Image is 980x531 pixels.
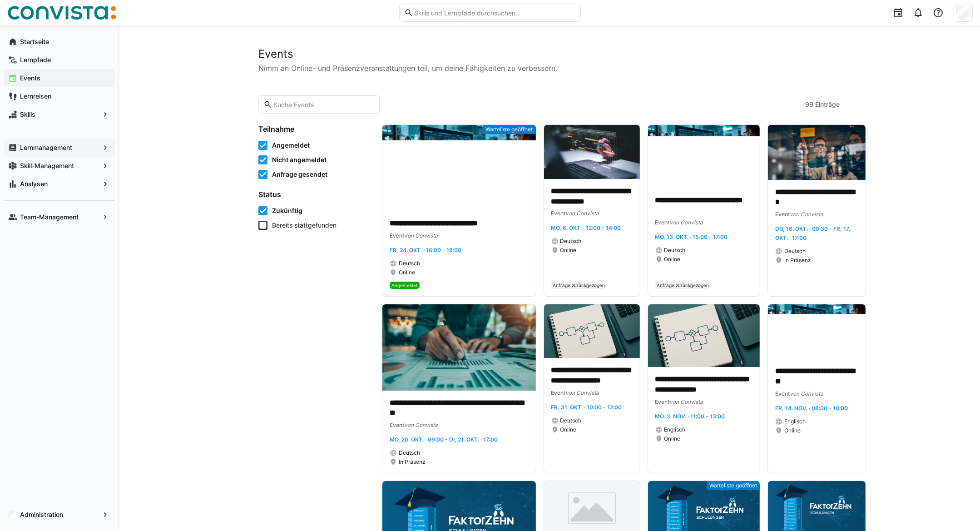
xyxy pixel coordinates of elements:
img: image [648,125,760,188]
span: Event [390,232,404,239]
span: Deutsch [560,417,582,424]
span: Zukünftig [272,206,302,215]
span: In Präsenz [784,257,811,264]
img: image [544,304,640,358]
span: Mo, 13. Okt. · 15:00 - 17:00 [655,233,728,240]
img: image [382,304,536,391]
span: Deutsch [399,260,420,267]
span: Event [775,390,790,397]
span: Fr, 14. Nov. · 08:00 - 10:00 [775,405,848,412]
input: Skills und Lernpfade durchsuchen… [413,9,576,17]
span: von Convista [566,210,599,217]
span: von Convista [404,422,438,428]
img: image [768,125,865,180]
span: Fr, 24. Okt. · 16:00 - 18:00 [390,247,461,253]
span: Online [664,256,681,263]
span: von Convista [404,232,438,239]
span: In Präsenz [399,458,426,466]
img: image [544,125,640,179]
span: Deutsch [664,247,686,254]
span: Anfrage zurückgezogen [657,283,709,288]
h4: Status [258,190,371,199]
span: Angemeldet [391,283,418,288]
span: Online [399,269,415,276]
span: Online [784,427,801,434]
span: Bereits stattgefunden [272,221,337,230]
img: image [648,304,760,367]
span: von Convista [566,389,599,396]
span: 99 [805,100,813,109]
span: Anfrage zurückgezogen [553,283,605,288]
span: Event [390,422,404,428]
span: von Convista [790,390,823,397]
span: von Convista [790,211,823,218]
img: image [382,125,536,211]
span: Angemeldet [272,141,310,150]
p: Nimm an Online- und Präsenzveranstaltungen teil, um deine Fähigkeiten zu verbessern. [258,63,840,74]
span: Englisch [664,426,686,433]
span: von Convista [670,398,703,405]
span: Do, 16. Okt. · 09:30 - Fr, 17. Okt. · 17:00 [775,225,850,241]
span: Event [655,398,670,405]
span: Online [560,247,577,254]
span: Warteliste geöffnet [709,482,757,489]
input: Suche Events [272,100,375,109]
span: Deutsch [560,238,582,245]
span: Mo, 6. Okt. · 12:00 - 14:00 [551,224,621,231]
span: Warteliste geöffnet [485,126,533,133]
span: Online [560,426,577,433]
span: Deutsch [784,248,806,255]
span: Mo, 3. Nov. · 11:00 - 13:00 [655,413,725,420]
span: Event [551,389,566,396]
span: Nicht angemeldet [272,155,327,164]
span: Event [551,210,566,217]
h4: Teilnahme [258,124,371,134]
span: Deutsch [399,449,420,457]
img: image [768,304,865,359]
span: Event [655,219,670,226]
span: Anfrage gesendet [272,170,327,179]
span: Online [664,435,681,442]
span: Mo, 20. Okt. · 09:00 - Di, 21. Okt. · 17:00 [390,436,498,443]
span: Event [775,211,790,218]
span: Einträge [815,100,840,109]
h2: Events [258,47,840,61]
span: Englisch [784,418,806,425]
span: von Convista [670,219,703,226]
span: Fr, 31. Okt. · 10:00 - 12:00 [551,404,622,411]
